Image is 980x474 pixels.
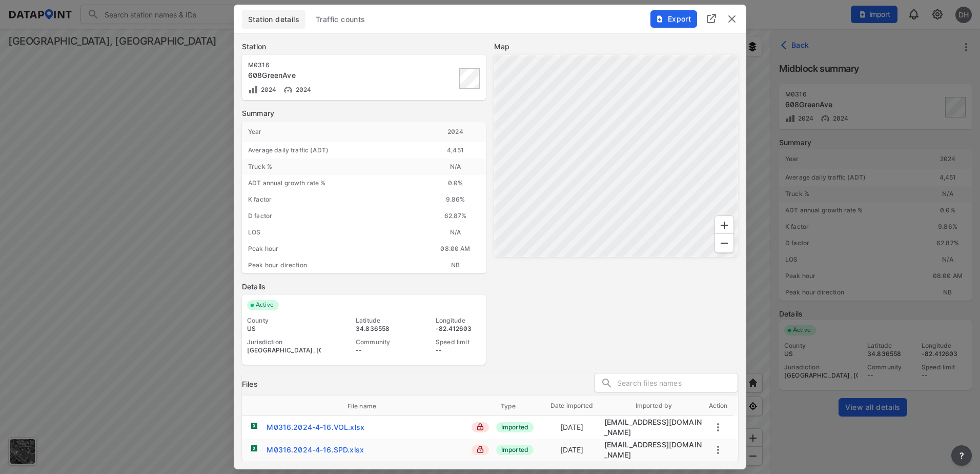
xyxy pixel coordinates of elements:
div: Peak hour direction [242,257,425,273]
label: Details [242,282,486,292]
th: Action [703,396,733,416]
svg: Zoom Out [718,237,730,249]
button: Export [650,10,697,28]
label: Summary [242,108,486,118]
span: Imported [496,445,534,455]
span: 2024 [258,86,277,93]
img: Vehicle speed [283,85,293,95]
div: Longitude [436,317,481,325]
img: xlsx.b1bb01d6.svg [250,422,258,430]
td: [DATE] [540,440,604,460]
div: M0316 [248,61,405,69]
div: 62.87% [425,208,486,224]
div: [GEOGRAPHIC_DATA], [GEOGRAPHIC_DATA] [247,346,321,354]
div: 9.86% [425,191,486,208]
div: -82.412603 [436,325,481,333]
img: lock_close.8fab59a9.svg [477,446,484,453]
div: Truck % [242,159,425,175]
span: 2024 [293,86,312,93]
img: File%20-%20Download.70cf71cd.svg [656,15,664,23]
div: -- [436,346,481,354]
div: D factor [242,208,425,224]
div: Jurisdiction [247,338,321,346]
div: jjeffcoat@greenvillesc.gov [604,440,704,460]
label: Station [242,42,486,52]
div: Community [356,338,401,346]
span: Active [252,300,279,310]
div: Peak hour [242,241,425,257]
div: 0.0 % [425,175,486,191]
h3: Files [242,379,258,389]
span: ? [957,449,966,462]
div: Average daily traffic (ADT) [242,142,425,159]
img: lock_close.8fab59a9.svg [477,423,484,430]
button: more [712,421,724,433]
span: Station details [248,14,299,25]
div: LOS [242,224,425,241]
label: Map [494,42,738,52]
div: County [247,317,321,325]
div: jjeffcoat@greenvillesc.gov [604,417,704,438]
td: [DATE] [540,418,604,437]
div: NB [425,257,486,273]
span: Export [656,14,690,24]
div: Zoom Out [714,233,734,253]
div: 4,451 [425,142,486,159]
span: File name [348,402,390,411]
div: 608GreenAve [248,70,405,81]
button: more [712,444,724,456]
th: Imported by [604,396,704,416]
div: M0316.2024-4-16.VOL.xlsx [267,422,364,432]
span: Traffic counts [316,14,365,25]
svg: Zoom In [718,219,730,231]
div: N/A [425,159,486,175]
button: more [951,445,972,466]
div: Latitude [356,317,401,325]
span: Type [501,402,529,411]
div: US [247,325,321,333]
span: Imported [496,422,534,432]
img: full_screen.b7bf9a36.svg [705,12,718,25]
img: close.efbf2170.svg [726,13,738,25]
div: Speed limit [436,338,481,346]
img: xlsx.b1bb01d6.svg [250,444,258,452]
div: N/A [425,224,486,241]
div: M0316.2024-4-16.SPD.xlsx [267,445,364,455]
input: Search files names [617,376,738,391]
div: Year [242,122,425,142]
th: Date imported [540,396,604,416]
div: 2024 [425,122,486,142]
div: K factor [242,191,425,208]
div: basic tabs example [242,10,738,29]
img: Volume count [248,85,258,95]
button: delete [726,13,738,25]
div: Zoom In [714,215,734,235]
div: 34.836558 [356,325,401,333]
div: -- [356,346,401,354]
div: 08:00 AM [425,241,486,257]
div: ADT annual growth rate % [242,175,425,191]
